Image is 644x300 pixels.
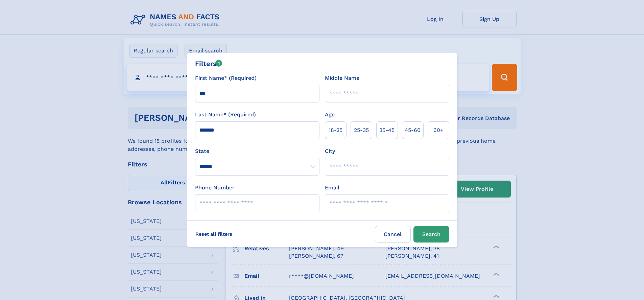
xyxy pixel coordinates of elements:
div: Filters [195,59,222,69]
label: Middle Name [325,74,359,82]
span: 60+ [433,126,444,134]
label: Reset all filters [191,226,237,242]
label: Last Name* (Required) [195,111,256,119]
label: City [325,147,335,155]
label: First Name* (Required) [195,74,257,82]
span: 25‑35 [354,126,369,134]
label: Age [325,111,335,119]
button: Search [413,226,449,243]
label: State [195,147,319,155]
label: Cancel [375,226,411,243]
label: Phone Number [195,184,235,192]
label: Email [325,184,339,192]
span: 45‑60 [405,126,421,134]
span: 35‑45 [379,126,395,134]
span: 18‑25 [329,126,342,134]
